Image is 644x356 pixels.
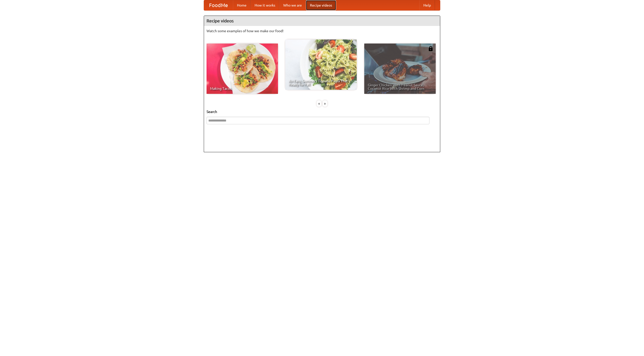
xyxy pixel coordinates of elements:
a: FoodMe [204,0,233,10]
h5: Search [207,109,437,114]
span: Making Tacos [210,87,274,90]
div: « [317,100,321,107]
a: Help [419,0,435,10]
a: Recipe videos [306,0,336,10]
a: Who we are [279,0,306,10]
a: Home [233,0,251,10]
a: Making Tacos [207,44,278,94]
img: 483408.png [428,46,433,51]
a: An Easy, Summery Tomato Pasta That's Ready for Fall [285,39,357,90]
div: » [323,100,327,107]
p: Watch some examples of how we make our food! [207,28,437,33]
h4: Recipe videos [204,16,440,26]
a: How it works [251,0,279,10]
span: An Easy, Summery Tomato Pasta That's Ready for Fall [289,79,353,86]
